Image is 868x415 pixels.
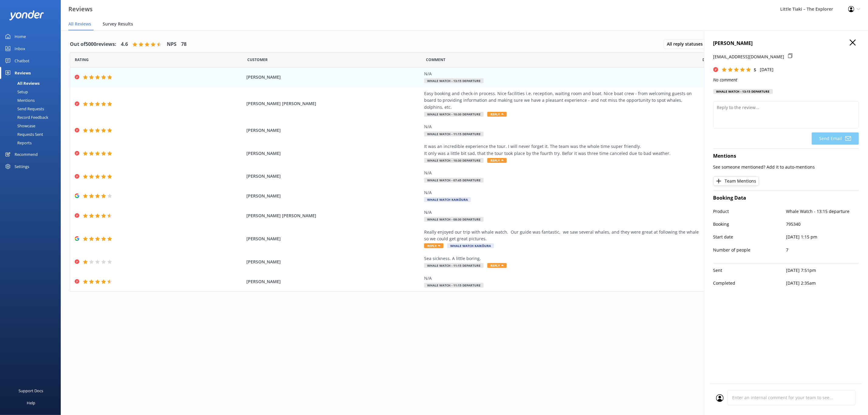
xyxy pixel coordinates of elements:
[19,385,43,397] div: Support Docs
[246,74,421,81] span: [PERSON_NAME]
[424,243,444,248] span: Reply
[4,96,35,105] div: Mentions
[4,87,61,96] a: Setup
[424,189,701,196] div: N/A
[15,43,25,55] div: Inbox
[424,158,484,163] span: Whale Watch - 10:30 departure
[713,164,859,170] p: See someone mentioned? Add it to auto-mentions
[4,79,39,87] div: All Reviews
[424,170,701,176] div: N/A
[426,57,446,63] span: Question
[786,247,859,253] p: 7
[424,132,484,136] span: Whale Watch - 11:15 departure
[713,152,859,160] h4: Mentions
[4,122,35,130] div: Showcase
[424,217,484,222] span: Whale Watch - 08:30 departure
[424,123,701,130] div: N/A
[713,53,784,60] p: [EMAIL_ADDRESS][DOMAIN_NAME]
[4,96,61,105] a: Mentions
[424,178,484,183] span: Whale Watch - 07:45 departure
[167,40,177,48] h4: NPS
[713,267,786,274] p: Sent
[487,112,507,117] span: Reply
[424,112,484,117] span: Whale Watch - 10:30 departure
[4,105,44,113] div: Send Requests
[27,397,35,409] div: Help
[246,100,421,107] span: [PERSON_NAME] [PERSON_NAME]
[424,229,701,242] div: Really enjoyed our trip with whale watch. Our guide was fantastic, we saw several whales, and the...
[247,57,268,63] span: Date
[4,139,32,147] div: Reports
[68,21,91,27] span: All Reviews
[704,259,851,265] div: [DATE]
[246,193,421,199] span: [PERSON_NAME]
[75,57,89,63] span: Date
[667,41,706,47] span: All reply statuses
[786,208,859,215] p: Whale Watch - 13:15 departure
[424,283,484,288] span: Whale Watch - 11:15 departure
[786,280,859,286] p: [DATE] 2:35am
[246,259,421,265] span: [PERSON_NAME]
[246,173,421,180] span: [PERSON_NAME]
[15,55,29,67] div: Chatbot
[103,21,133,27] span: Survey Results
[15,160,29,173] div: Settings
[713,77,738,83] i: No comment
[713,208,786,215] p: Product
[713,89,773,94] div: Whale Watch - 13:15 departure
[704,212,851,219] div: [DATE]
[246,127,421,134] span: [PERSON_NAME]
[704,100,851,107] div: [DATE]
[487,263,507,268] span: Reply
[424,143,701,157] div: It was an incredible experience the tour. I will never forget it. The team was the whole time sup...
[704,235,851,242] div: [DATE]
[786,267,859,274] p: [DATE] 7:51pm
[15,67,31,79] div: Reviews
[713,177,759,186] button: Team Mentions
[15,30,26,43] div: Home
[713,234,786,240] p: Start date
[246,235,421,242] span: [PERSON_NAME]
[246,278,421,285] span: [PERSON_NAME]
[786,234,859,240] p: [DATE] 1:15 pm
[786,221,859,228] p: 795340
[424,78,484,83] span: Whale Watch - 13:15 departure
[703,57,712,63] span: Date
[4,87,28,96] div: Setup
[424,263,484,268] span: Whale Watch - 11:15 departure
[704,173,851,180] div: [DATE]
[424,209,701,216] div: N/A
[68,4,93,14] h3: Reviews
[246,150,421,157] span: [PERSON_NAME]
[713,247,786,253] p: Number of people
[70,40,116,48] h4: Out of 5000 reviews:
[181,40,187,48] h4: 78
[754,67,756,73] span: 5
[704,74,851,81] div: [DATE]
[15,148,38,160] div: Recommend
[4,130,43,139] div: Requests Sent
[4,139,61,147] a: Reports
[424,70,701,77] div: N/A
[704,150,851,157] div: [DATE]
[704,127,851,134] div: [DATE]
[4,130,61,139] a: Requests Sent
[4,122,61,130] a: Showcase
[9,10,44,20] img: yonder-white-logo.png
[424,255,701,262] div: Sea sickness. A little boring.
[424,197,471,202] span: Whale Watch Kaikōura
[704,278,851,285] div: [DATE]
[713,194,859,202] h4: Booking Data
[121,40,128,48] h4: 4.6
[424,275,701,282] div: N/A
[850,39,856,46] button: Close
[704,193,851,199] div: [DATE]
[4,105,61,113] a: Send Requests
[713,39,859,47] h4: [PERSON_NAME]
[447,243,494,248] span: Whale Watch Kaikōura
[246,212,421,219] span: [PERSON_NAME] [PERSON_NAME]
[760,66,774,73] p: [DATE]
[716,394,724,402] img: user_profile.svg
[713,280,786,286] p: Completed
[4,79,61,87] a: All Reviews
